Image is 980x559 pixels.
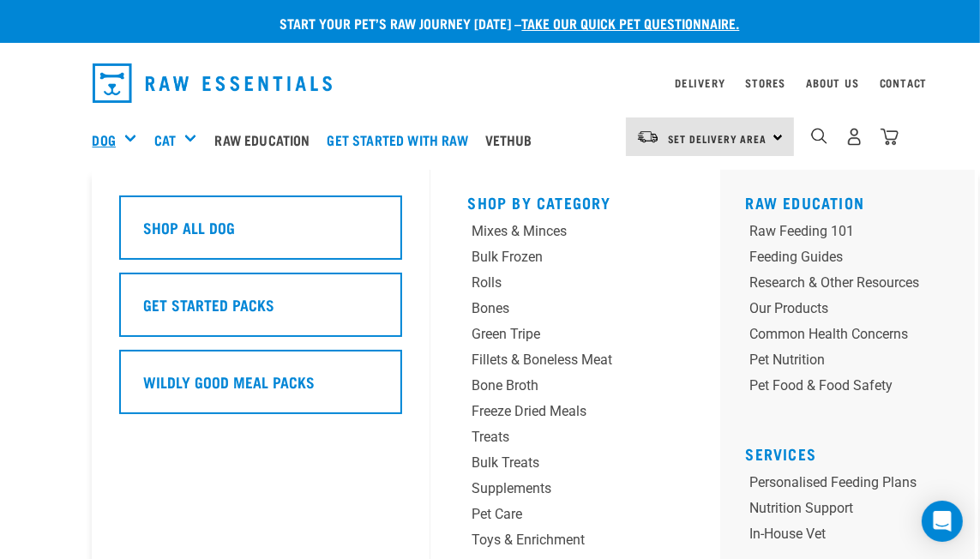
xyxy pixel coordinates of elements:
div: Green Tripe [472,324,641,345]
a: About Us [806,80,858,86]
h5: Shop By Category [468,194,682,207]
nav: dropdown navigation [79,57,902,110]
a: Get Started Packs [119,273,402,350]
a: Cat [154,129,176,150]
h5: Services [746,445,961,459]
div: Bones [472,298,641,319]
div: Toys & Enrichment [472,530,641,550]
a: Pet Food & Food Safety [746,376,961,401]
h5: Wildly Good Meal Packs [144,370,316,393]
img: user.png [845,128,863,146]
a: Green Tripe [468,324,682,350]
a: Rolls [468,273,682,298]
a: Bone Broth [468,376,682,401]
a: Bulk Frozen [468,247,682,273]
div: Feeding Guides [750,247,920,267]
a: Get started with Raw [323,105,481,174]
a: Delivery [675,80,724,86]
a: Wildly Good Meal Packs [119,350,402,427]
a: Raw Education [210,105,322,174]
div: Bulk Treats [472,453,641,473]
a: Bones [468,298,682,324]
div: Treats [472,427,641,448]
a: Treats [468,427,682,453]
a: Personalised Feeding Plans [746,472,961,498]
a: Stores [746,80,786,86]
img: home-icon@2x.png [881,128,899,146]
a: Contact [880,80,928,86]
a: Pet Nutrition [746,350,961,376]
div: Pet Nutrition [750,350,920,370]
a: Vethub [481,105,545,174]
div: Rolls [472,273,641,293]
div: Our Products [750,298,920,319]
div: Research & Other Resources [750,273,920,293]
a: Fillets & Boneless Meat [468,350,682,376]
a: Research & Other Resources [746,273,961,298]
a: take our quick pet questionnaire. [522,19,740,27]
div: Mixes & Minces [472,221,641,242]
img: van-moving.png [636,129,659,145]
a: Nutrition Support [746,498,961,524]
div: Raw Feeding 101 [750,221,920,242]
div: Open Intercom Messenger [922,501,963,542]
div: Pet Food & Food Safety [750,376,920,396]
a: In-house vet [746,524,961,550]
div: Pet Care [472,504,641,525]
img: Raw Essentials Logo [93,63,333,103]
img: home-icon-1@2x.png [811,128,827,144]
h5: Get Started Packs [144,293,275,316]
div: Bulk Frozen [472,247,641,267]
h5: Shop All Dog [144,216,236,238]
div: Freeze Dried Meals [472,401,641,422]
a: Raw Feeding 101 [746,221,961,247]
span: Set Delivery Area [668,135,767,141]
a: Mixes & Minces [468,221,682,247]
div: Bone Broth [472,376,641,396]
div: Fillets & Boneless Meat [472,350,641,370]
a: Bulk Treats [468,453,682,478]
a: Common Health Concerns [746,324,961,350]
a: Pet Care [468,504,682,530]
a: Supplements [468,478,682,504]
a: Raw Education [746,198,865,207]
a: Dog [93,129,116,150]
div: Supplements [472,478,641,499]
a: Shop All Dog [119,195,402,273]
a: Toys & Enrichment [468,530,682,556]
a: Feeding Guides [746,247,961,273]
a: Our Products [746,298,961,324]
a: Freeze Dried Meals [468,401,682,427]
div: Common Health Concerns [750,324,920,345]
